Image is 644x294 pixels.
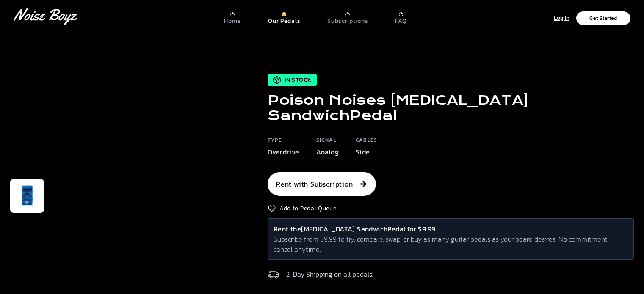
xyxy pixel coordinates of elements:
p: Subscribe from $9.99 to try, compare, swap, or buy as many guitar pedals as your board desires. N... [274,234,628,254]
p: Our Pedals [268,17,300,25]
h6: Rent the [MEDICAL_DATA] Sandwich Pedal for $9.99 [274,224,628,234]
p: 2-Day Shipping on all pedals! [286,269,373,280]
p: Overdrive [268,147,299,157]
p: Analog [316,147,339,157]
a: Our Pedals [268,9,300,25]
p: Subscriptions [327,17,368,25]
h6: Type [268,137,299,147]
p: Side [356,147,377,157]
button: Get Started [576,11,630,25]
p: Log In [554,14,569,23]
h6: Signal [316,137,339,147]
h1: Poison Noises [MEDICAL_DATA] Sandwich Pedal [268,93,634,123]
p: Home [224,17,241,25]
a: Home [224,9,241,25]
p: FAQ [395,17,406,25]
img: Thumbnail Poison Noises Knuckle Sandwich Top View [14,182,41,209]
a: FAQ [395,9,406,25]
h6: Cables [356,137,377,147]
button: Add to Pedal Queue [268,204,337,213]
p: Get Started [589,16,617,21]
a: Subscriptions [327,9,368,25]
button: Rent with Subscription [268,172,376,196]
div: In Stock [268,74,317,86]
